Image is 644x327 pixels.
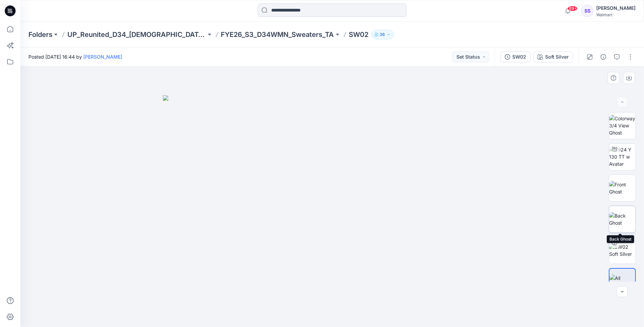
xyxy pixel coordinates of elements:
a: UP_Reunited_D34_[DEMOGRAPHIC_DATA] Sweaters [67,30,206,39]
div: SS [581,5,594,17]
div: SW02 [512,53,526,61]
img: Colorway 3/4 View Ghost [609,115,636,136]
img: SW02 Soft Silver [609,243,636,258]
img: Front Ghost [609,181,636,195]
button: Soft Silver [533,52,573,62]
button: Details [598,52,609,62]
span: Posted [DATE] 16:44 by [28,53,122,60]
div: [PERSON_NAME] [596,4,636,12]
div: Soft Silver [545,53,569,61]
img: Back Ghost [609,212,636,226]
a: [PERSON_NAME] [83,54,122,60]
img: All colorways [609,274,635,289]
div: Walmart [596,12,636,17]
button: 36 [371,30,394,39]
img: 2024 Y 130 TT w Avatar [609,146,636,167]
p: SW02 [349,30,369,39]
a: FYE26_S3_D34WMN_Sweaters_TA [221,30,334,39]
span: 99+ [567,6,578,11]
a: Folders [28,30,52,39]
button: SW02 [500,52,531,62]
p: 36 [380,31,385,38]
